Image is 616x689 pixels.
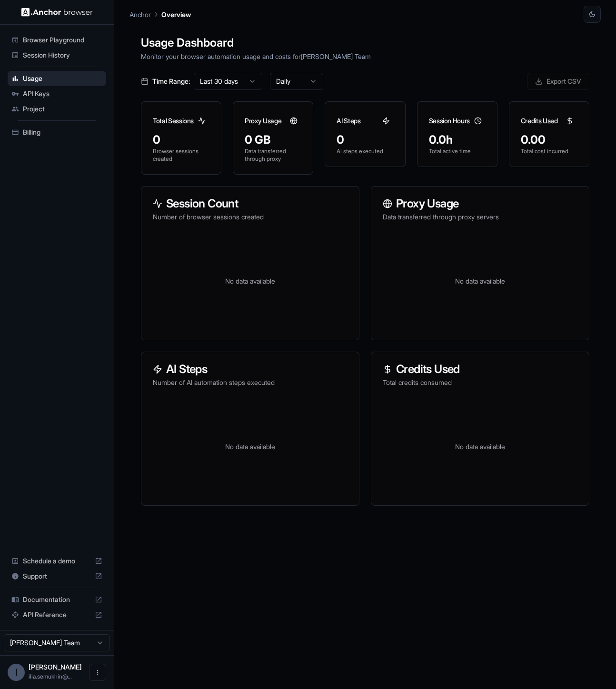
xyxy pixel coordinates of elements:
[383,378,577,387] p: Total credits consumed
[383,399,577,494] div: No data available
[383,212,577,222] p: Data transferred through proxy servers
[129,9,191,20] nav: breadcrumb
[8,607,106,622] div: API Reference
[23,104,102,114] span: Project
[383,198,577,209] h3: Proxy Usage
[383,364,577,375] h3: Credits Used
[8,553,106,569] div: Schedule a demo
[153,132,209,148] div: 0
[23,89,102,98] span: API Keys
[153,233,348,328] div: No data available
[521,116,558,126] h3: Credits Used
[153,212,348,222] p: Number of browser sessions created
[8,664,25,681] div: I
[8,32,106,48] div: Browser Playground
[23,50,102,60] span: Session History
[23,128,102,137] span: Billing
[23,74,102,83] span: Usage
[152,77,190,86] span: Time Range:
[141,51,589,61] p: Monitor your browser automation usage and costs for [PERSON_NAME] Team
[337,116,360,126] h3: AI Steps
[153,148,209,163] p: Browser sessions created
[383,233,577,328] div: No data available
[8,48,106,63] div: Session History
[429,116,470,126] h3: Session Hours
[29,663,82,671] span: Ilia Semukhin
[8,71,106,86] div: Usage
[23,571,91,581] span: Support
[8,86,106,101] div: API Keys
[89,664,106,681] button: Open menu
[153,399,348,494] div: No data available
[161,10,191,20] p: Overview
[245,116,281,126] h3: Proxy Usage
[429,132,486,148] div: 0.0h
[23,35,102,45] span: Browser Playground
[429,148,486,155] p: Total active time
[23,556,91,566] span: Schedule a demo
[21,8,93,17] img: Anchor Logo
[337,132,393,148] div: 0
[141,34,589,51] h1: Usage Dashboard
[153,378,348,387] p: Number of AI automation steps executed
[153,116,194,126] h3: Total Sessions
[29,673,72,680] span: ilia.semukhin@gmail.com
[337,148,393,155] p: AI steps executed
[153,364,348,375] h3: AI Steps
[8,592,106,607] div: Documentation
[8,569,106,584] div: Support
[521,148,577,155] p: Total cost incurred
[153,198,348,209] h3: Session Count
[245,132,301,148] div: 0 GB
[129,10,151,20] p: Anchor
[8,125,106,140] div: Billing
[23,610,91,620] span: API Reference
[8,101,106,117] div: Project
[521,132,577,148] div: 0.00
[245,148,301,163] p: Data transferred through proxy
[23,595,91,604] span: Documentation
